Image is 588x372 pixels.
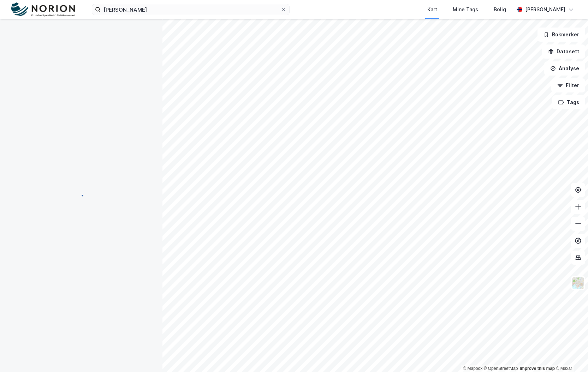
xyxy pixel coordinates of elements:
[525,5,565,14] div: [PERSON_NAME]
[453,5,478,14] div: Mine Tags
[571,276,585,290] img: Z
[427,5,437,14] div: Kart
[553,338,588,372] iframe: Chat Widget
[494,5,506,14] div: Bolig
[544,61,585,76] button: Analyse
[552,95,585,109] button: Tags
[542,44,585,59] button: Datasett
[101,4,281,15] input: Søk på adresse, matrikkel, gårdeiere, leietakere eller personer
[76,186,87,197] img: spinner.a6d8c91a73a9ac5275cf975e30b51cfb.svg
[463,366,482,371] a: Mapbox
[520,366,555,371] a: Improve this map
[537,28,585,42] button: Bokmerker
[11,2,75,17] img: norion-logo.80e7a08dc31c2e691866.png
[484,366,518,371] a: OpenStreetMap
[553,338,588,372] div: Kontrollprogram for chat
[551,78,585,92] button: Filter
